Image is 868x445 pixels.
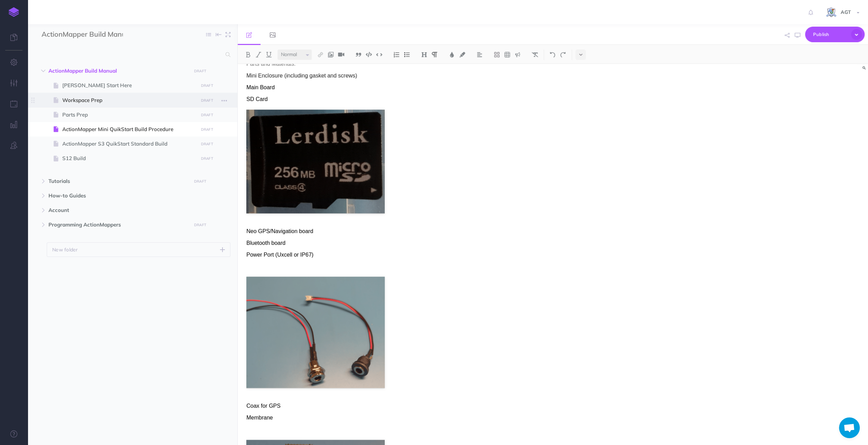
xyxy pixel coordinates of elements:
img: Clear styles button [532,52,538,57]
img: logo-mark.svg [9,7,19,17]
small: DRAFT [201,98,213,103]
button: DRAFT [198,155,216,163]
span: ActionMapper S3 QuikStart Standard Build [62,140,196,148]
input: Documentation Name [42,29,123,40]
img: mStWdN7HrFRPrWrskFM0.png [246,277,385,388]
button: DRAFT [198,111,216,119]
button: DRAFT [198,96,216,104]
span: AGT [837,9,855,15]
img: Code block button [366,52,372,57]
img: Paragraph button [431,52,438,57]
span: Mini Enclosure (including gasket and screws) [246,73,357,78]
span: Neo GPS/Navigation board [246,228,313,234]
img: Underline button [266,52,272,57]
small: DRAFT [201,142,213,146]
span: Main Board [246,84,275,90]
img: Italic button [255,52,262,57]
button: DRAFT [198,140,216,148]
small: DRAFT [201,156,213,161]
img: iCxL6hB4gPtK36lnwjqkK90dLekSAv8p9JC67nPZ.png [825,7,837,19]
span: Account [48,206,187,214]
span: S12 Build [62,154,196,163]
span: Publish [813,29,848,40]
p: New folder [52,246,78,253]
button: DRAFT [192,67,209,75]
small: DRAFT [194,179,206,184]
img: Redo [560,52,566,57]
img: Text color button [449,52,455,57]
span: How-to Guides [48,192,187,200]
small: DRAFT [201,127,213,132]
small: DRAFT [194,223,206,227]
img: cP6AKjjaiSzxbknAwQi8.png [246,110,385,213]
small: DRAFT [201,113,213,117]
span: SD Card [246,96,267,102]
span: Tutorials [48,177,187,185]
button: DRAFT [198,126,216,133]
img: Alignment dropdown menu button [476,52,483,57]
input: Search [42,48,221,61]
span: Membrane [246,415,273,420]
span: Parts Prep [62,111,196,119]
span: Programming ActionMappers [48,221,187,229]
img: Callout dropdown menu button [514,52,521,57]
button: DRAFT [198,82,216,90]
img: Headings dropdown button [421,52,427,57]
button: New folder [47,242,230,257]
span: ActionMapper Mini QuikStart Build Procedure [62,125,196,133]
img: Bold button [245,52,251,57]
img: Unordered list button [404,52,410,57]
small: DRAFT [194,69,206,73]
button: Publish [805,27,865,42]
a: Open chat [839,417,860,438]
span: Workspace Prep [62,96,196,104]
span: [PERSON_NAME] Start Here [62,81,196,90]
small: DRAFT [201,83,213,88]
span: Coax for GPS [246,403,281,409]
span: Power Port (Uxcell or IP67) [246,252,313,258]
img: Add image button [328,52,334,57]
button: DRAFT [192,177,209,185]
img: Text background color button [459,52,465,57]
img: Undo [549,52,556,57]
img: Inline code button [376,52,382,57]
span: ActionMapper Build Manual [48,67,187,75]
span: Bluetooth board [246,240,285,246]
img: Link button [317,52,323,57]
img: Add video button [338,52,344,57]
img: Create table button [504,52,510,57]
img: Blockquote button [355,52,362,57]
img: Ordered list button [393,52,400,57]
button: DRAFT [192,221,209,229]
